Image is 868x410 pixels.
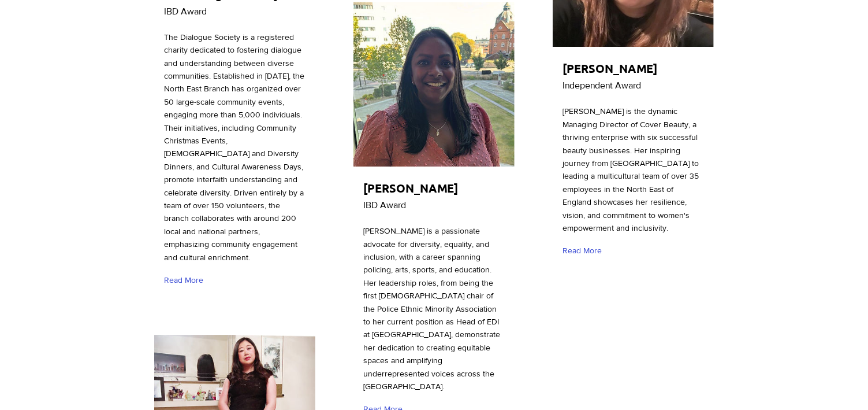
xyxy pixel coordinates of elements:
[353,2,515,167] img: Zoë Hingston
[562,245,602,257] span: Read More
[164,32,304,262] span: The Dialogue Society is a registered charity dedicated to fostering dialogue and understanding be...
[562,61,657,76] span: [PERSON_NAME]
[164,270,208,290] a: Read More
[562,80,641,90] span: Independent Award
[562,106,699,232] span: [PERSON_NAME] is the dynamic Managing Director of Cover Beauty, a thriving enterprise with six su...
[363,200,406,210] span: IBD Award
[562,241,607,261] a: Read More
[164,6,207,16] span: IBD Award
[363,180,458,195] span: [PERSON_NAME]
[164,275,203,286] span: Read More
[363,226,500,391] span: [PERSON_NAME] is a passionate advocate for diversity, equality, and inclusion, with a career span...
